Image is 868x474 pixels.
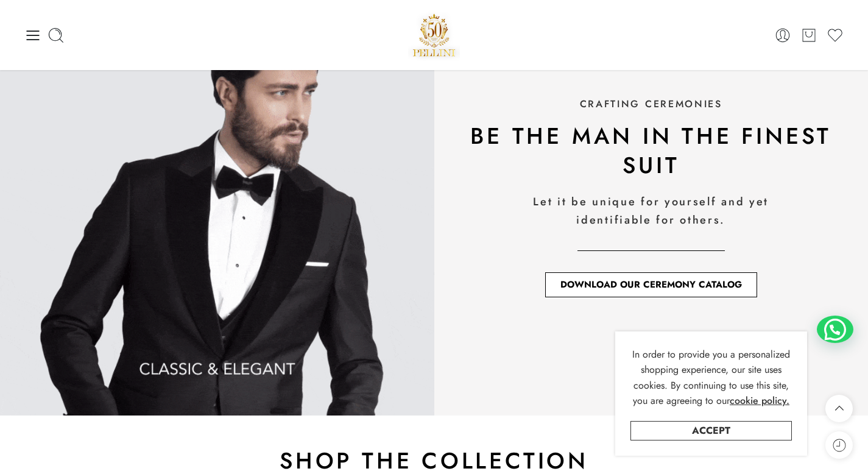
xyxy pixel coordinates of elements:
a: Pellini - [408,9,460,61]
span: CRAFTING CEREMONIES [580,97,722,111]
span: Let it be unique for yourself and yet identifiable for others. [533,194,769,228]
h2: be the man in the finest suit [440,121,863,180]
a: Accept [630,421,792,440]
a: cookie policy. [730,393,789,409]
a: Wishlist [827,27,844,44]
a: Login / Register [774,27,791,44]
a: Cart [800,27,817,44]
span: In order to provide you a personalized shopping experience, our site uses cookies. By continuing ... [632,347,790,408]
a: Download Our Ceremony Catalog [545,272,757,297]
img: Pellini [408,9,460,61]
span: Download Our Ceremony Catalog [560,280,742,289]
